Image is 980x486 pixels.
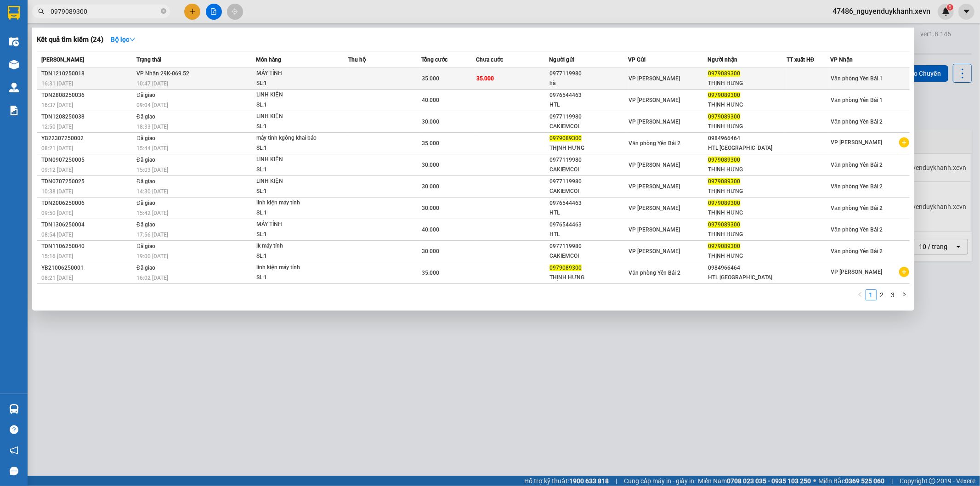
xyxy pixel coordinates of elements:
span: VP [PERSON_NAME] [629,248,680,254]
span: VP [PERSON_NAME] [629,162,680,168]
div: THỊNH HƯNG [708,230,786,239]
div: 0984966464 [708,134,786,143]
span: Người nhận [708,57,737,63]
span: left [857,292,863,297]
span: 35.000 [476,75,494,82]
span: Đã giao [136,200,155,206]
span: right [901,292,907,297]
li: Next Page [899,289,910,300]
div: lk máy tính [256,241,325,251]
div: 0984966464 [708,263,786,273]
span: Món hàng [256,57,281,63]
span: Đã giao [136,221,155,228]
span: 30.000 [422,119,439,125]
span: 12:50 [DATE] [41,124,73,130]
div: MÁY TÍNH [256,220,325,230]
div: 0976544463 [549,220,628,230]
span: 16:37 [DATE] [41,102,73,108]
li: 1 [866,289,877,300]
strong: Bộ lọc [111,36,136,43]
b: GỬI : Văn phòng Yên Bái 2 [11,67,161,82]
div: SL: 1 [256,208,325,218]
span: 40.000 [422,97,439,103]
span: Thu hộ [348,57,366,63]
span: 0979089300 [708,200,740,206]
img: logo-vxr [8,6,20,20]
div: HTL [549,100,628,110]
span: Văn phòng Yên Bái 2 [629,140,681,147]
span: 16:31 [DATE] [41,80,73,87]
span: Văn phòng Yên Bái 1 [831,97,883,103]
li: Previous Page [855,289,866,300]
div: YB21006250001 [41,263,134,273]
div: HTL [549,230,628,239]
div: linh kiện máy tính [256,198,325,208]
span: 0979089300 [708,157,740,163]
div: SL: 1 [256,165,325,175]
img: logo.jpg [11,11,57,57]
span: plus-circle [899,137,909,147]
div: CAKIEMCOI [549,122,628,131]
div: 0977119980 [549,155,628,165]
span: Trạng thái [136,57,161,63]
div: THỊNH HƯNG [708,100,786,110]
div: THỊNH HƯNG [708,208,786,218]
div: TDN1208250038 [41,112,134,122]
span: 15:44 [DATE] [136,145,168,152]
span: VP [PERSON_NAME] [629,97,680,103]
span: 09:04 [DATE] [136,102,168,108]
div: LINH KIỆN [256,176,325,186]
span: 09:12 [DATE] [41,167,73,173]
span: 08:21 [DATE] [41,275,73,281]
div: hà [549,79,628,88]
div: linh kiện máy tính [256,263,325,273]
span: 0979089300 [708,178,740,185]
span: VP [PERSON_NAME] [629,75,680,82]
span: Đã giao [136,243,155,249]
span: 0979089300 [708,92,740,98]
span: TT xuất HĐ [787,57,815,63]
img: warehouse-icon [9,37,19,46]
div: 0977119980 [549,242,628,251]
span: Văn phòng Yên Bái 2 [831,205,883,211]
h3: Kết quả tìm kiếm ( 24 ) [37,35,103,45]
span: VP [PERSON_NAME] [629,119,680,125]
span: message [10,467,18,475]
span: down [129,36,136,43]
div: LINH KIỆN [256,155,325,165]
li: Hotline: 19001155 [86,34,384,45]
div: SL: 1 [256,100,325,110]
div: TDN2006250006 [41,198,134,208]
div: SL: 1 [256,230,325,240]
span: notification [10,446,18,455]
div: SL: 1 [256,186,325,197]
span: 15:16 [DATE] [41,253,73,260]
div: YB22307250002 [41,134,134,143]
div: THỊNH HƯNG [708,186,786,196]
span: Văn phòng Yên Bái 2 [831,248,883,254]
button: right [899,289,910,300]
span: VP Nhận 29K-069.52 [136,70,189,77]
span: 40.000 [422,226,439,233]
img: warehouse-icon [9,404,19,414]
a: 1 [866,290,876,300]
div: SL: 1 [256,273,325,283]
span: Đã giao [136,135,155,141]
span: 0979089300 [549,265,582,271]
span: 35.000 [422,140,439,147]
div: LINH KIỆN [256,112,325,122]
span: VP Gửi [629,57,646,63]
div: TDN2808250036 [41,90,134,100]
span: 17:56 [DATE] [136,232,168,238]
span: 10:47 [DATE] [136,80,168,87]
span: [PERSON_NAME] [41,57,84,63]
span: Tổng cước [421,57,448,63]
div: 0976544463 [549,90,628,100]
span: 0979089300 [708,221,740,228]
span: VP [PERSON_NAME] [831,269,882,275]
span: VP [PERSON_NAME] [629,183,680,190]
div: THỊNH HƯNG [549,273,628,283]
span: Văn phòng Yên Bái 2 [831,119,883,125]
span: 08:54 [DATE] [41,232,73,238]
div: máy tính kgông khai báo [256,133,325,143]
